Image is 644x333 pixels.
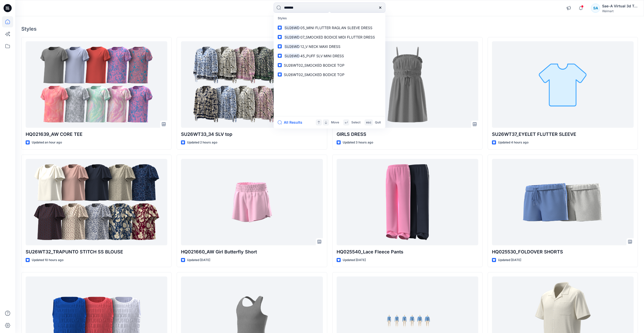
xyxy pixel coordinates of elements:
[492,248,634,255] p: HQ025530_FOLDOVER SHORTS
[366,120,371,125] p: esc
[284,44,300,49] mark: SU26WD
[284,34,300,40] mark: SU26WD
[187,140,217,145] p: Updated 2 hours ago
[275,14,384,23] p: Styles
[21,26,638,32] h4: Styles
[26,159,167,245] a: SU26WT32_TRAPUNTO STITCH SS BLOUSE
[275,61,384,70] a: SU26WT02_SMOCKED BODICE TOP
[32,140,62,145] p: Updated an hour ago
[275,70,384,79] a: SU26WT02_SMOCKED BODICE TOP
[498,257,521,263] p: Updated [DATE]
[337,248,478,255] p: HQ025540_Lace Fleece Pants
[284,63,344,67] span: SU26WT02_SMOCKED BODICE TOP
[181,131,323,138] p: SU26WT33_34 SLV top
[284,53,300,59] mark: SU26WD
[337,159,478,245] a: HQ025540_Lace Fleece Pants
[278,119,306,125] button: All Results
[492,159,634,245] a: HQ025530_FOLDOVER SHORTS
[181,248,323,255] p: HQ021660_AW Girl Butterfly Short
[300,35,375,39] span: 07_SMOCKED BODICE MIDI FLUTTER DRESS
[26,248,167,255] p: SU26WT32_TRAPUNTO STITCH SS BLOUSE
[181,41,323,128] a: SU26WT33_34 SLV top
[591,4,600,13] div: SA
[284,72,344,77] span: SU26WT02_SMOCKED BODICE TOP
[300,44,340,49] span: 12_V NECK MAXI DRESS
[300,54,344,58] span: 45_PUFF SLV MINI DRESS
[32,257,63,263] p: Updated 10 hours ago
[337,41,478,128] a: GIRLS DRESS
[26,41,167,128] a: HQ021639_AW CORE TEE
[275,32,384,42] a: SU26WD07_SMOCKED BODICE MIDI FLUTTER DRESS
[498,140,529,145] p: Updated 4 hours ago
[343,257,366,263] p: Updated [DATE]
[602,9,638,13] div: Walmart
[343,140,373,145] p: Updated 3 hours ago
[492,131,634,138] p: SU26WT37_EYELET FLUTTER SLEEVE
[331,120,339,125] p: Move
[275,42,384,51] a: SU26WD12_V NECK MAXI DRESS
[26,131,167,138] p: HQ021639_AW CORE TEE
[300,26,372,30] span: 05_MINI FLUTTER RAGLAN SLEEVE DRESS
[492,41,634,128] a: SU26WT37_EYELET FLUTTER SLEEVE
[187,257,210,263] p: Updated [DATE]
[337,131,478,138] p: GIRLS DRESS
[275,51,384,61] a: SU26WD45_PUFF SLV MINI DRESS
[284,25,300,31] mark: SU26WD
[602,3,638,9] div: Sae-A Virtual 3d Team
[275,23,384,32] a: SU26WD05_MINI FLUTTER RAGLAN SLEEVE DRESS
[375,120,381,125] p: Quit
[181,159,323,245] a: HQ021660_AW Girl Butterfly Short
[351,120,360,125] p: Select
